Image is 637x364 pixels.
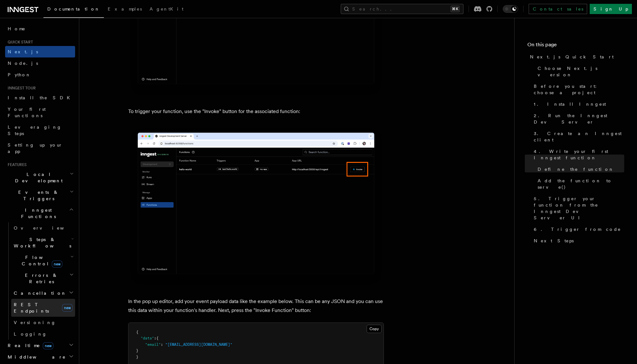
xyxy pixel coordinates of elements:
a: Next.js Quick Start [527,51,624,63]
span: new [52,261,62,268]
a: Versioning [11,317,75,328]
span: Versioning [14,320,56,325]
span: "[EMAIL_ADDRESS][DOMAIN_NAME]" [165,342,232,347]
span: new [62,304,73,312]
span: 4. Write your first Inngest function [534,148,624,161]
span: Python [8,72,31,77]
a: Define the function [535,163,624,175]
span: Setting up your app [8,142,63,154]
a: Home [5,23,75,34]
button: Events & Triggers [5,186,75,204]
span: AgentKit [150,6,183,11]
a: Overview [11,222,75,234]
span: 3. Create an Inngest client [534,130,624,143]
a: Next.js [5,46,75,57]
button: Search...⌘K [341,4,463,14]
span: : [154,336,156,340]
img: Inngest Dev Server web interface's functions tab with the invoke button highlighted [128,126,384,287]
span: Next.js [8,49,38,54]
button: Flow Controlnew [11,252,75,269]
a: 3. Create an Inngest client [531,128,624,146]
span: REST Endpoints [14,302,49,314]
a: Next Steps [531,235,624,246]
a: AgentKit [146,2,187,17]
a: Add the function to serve() [535,175,624,193]
span: new [43,342,53,349]
div: Inngest Functions [5,222,75,340]
a: Contact sales [529,4,587,14]
button: Cancellation [11,287,75,299]
span: Documentation [47,6,100,11]
span: Steps & Workflows [11,236,71,249]
a: Examples [104,2,146,17]
kbd: ⌘K [451,6,460,12]
a: Python [5,69,75,80]
a: 4. Write your first Inngest function [531,146,624,163]
span: Local Development [5,171,70,184]
button: Inngest Functions [5,204,75,222]
a: 1. Install Inngest [531,98,624,110]
button: Errors & Retries [11,269,75,287]
span: 2. Run the Inngest Dev Server [534,112,624,125]
p: To trigger your function, use the "Invoke" button for the associated function: [128,107,384,116]
span: Your first Functions [8,107,46,118]
a: 6. Trigger from code [531,224,624,235]
button: Toggle dark mode [503,5,518,13]
button: Middleware [5,351,75,363]
span: Inngest tour [5,86,36,91]
span: Realtime [5,342,53,349]
a: 2. Run the Inngest Dev Server [531,110,624,128]
a: Leveraging Steps [5,121,75,139]
span: Logging [14,331,47,337]
a: 5. Trigger your function from the Inngest Dev Server UI [531,193,624,224]
span: Before you start: choose a project [534,83,624,96]
a: Logging [11,328,75,340]
span: : [161,342,163,347]
span: } [136,348,138,353]
p: In the pop up editor, add your event payload data like the example below. This can be any JSON an... [128,297,384,315]
span: Errors & Retries [11,272,69,285]
span: Flow Control [11,254,70,267]
button: Local Development [5,169,75,186]
span: "email" [145,342,161,347]
span: 1. Install Inngest [534,101,606,107]
span: Quick start [5,40,33,45]
span: Define the function [538,166,614,172]
button: Realtimenew [5,340,75,351]
span: 5. Trigger your function from the Inngest Dev Server UI [534,195,624,221]
a: Node.js [5,57,75,69]
button: Steps & Workflows [11,234,75,252]
span: Node.js [8,61,38,66]
span: Next Steps [534,238,574,244]
span: Leveraging Steps [8,125,62,136]
span: { [156,336,159,340]
span: 6. Trigger from code [534,226,621,232]
span: Examples [108,6,142,11]
a: REST Endpointsnew [11,299,75,317]
a: Your first Functions [5,103,75,121]
span: } [136,355,138,359]
span: Events & Triggers [5,189,70,202]
span: Cancellation [11,290,66,296]
h4: On this page [527,41,624,51]
a: Install the SDK [5,92,75,103]
span: { [136,330,138,334]
a: Documentation [43,2,104,18]
span: Install the SDK [8,95,74,100]
span: Home [8,26,26,32]
button: Copy [367,325,382,333]
span: Add the function to serve() [538,178,624,190]
a: Before you start: choose a project [531,80,624,98]
span: Next.js Quick Start [530,54,614,60]
span: "data" [141,336,154,340]
span: Overview [14,225,80,231]
span: Inngest Functions [5,207,69,220]
span: Features [5,162,27,167]
span: Choose Next.js version [538,65,624,78]
span: Middleware [5,354,66,360]
a: Sign Up [590,4,632,14]
a: Setting up your app [5,139,75,157]
a: Choose Next.js version [535,63,624,80]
